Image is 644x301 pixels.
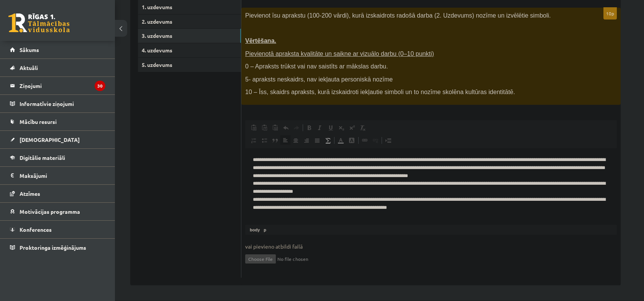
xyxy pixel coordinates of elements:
[245,12,551,19] span: Pievienot īsu aprakstu (100-200 vārdi), kurā izskaidrots radošā darba (2. Uzdevums) nozīme un izv...
[20,208,80,215] span: Motivācijas programma
[138,15,241,29] a: 2. uzdevums
[291,123,302,133] a: Повторить (Ctrl+Y)
[20,167,105,184] legend: Maksājumi
[248,123,259,133] a: Вставить (Ctrl+V)
[315,123,325,133] a: Курсив (Ctrl+I)
[325,123,336,133] a: Подчеркнутый (Ctrl+U)
[10,167,105,184] a: Maksājumi
[346,135,357,145] a: Цвет фона
[10,77,105,94] a: Ziņojumi30
[270,135,280,145] a: Цитата
[270,123,280,133] a: Вставить из Word
[312,135,323,145] a: По ширине
[20,118,57,125] span: Mācību resursi
[357,123,368,133] a: Убрать форматирование
[245,89,515,95] span: 10 – Īss, skaidrs apraksts, kurā izskaidroti iekļautie simboli un to nozīme skolēna kultūras iden...
[10,41,105,59] a: Sākums
[95,81,105,91] i: 30
[10,149,105,166] a: Digitālie materiāli
[10,203,105,220] a: Motivācijas programma
[290,135,301,145] a: По центру
[335,135,346,145] a: Цвет текста
[20,77,105,94] legend: Ziņojumi
[336,123,347,133] a: Подстрочный индекс
[248,226,261,233] a: Элемент body
[8,13,70,33] a: Rīgas 1. Tālmācības vidusskola
[359,135,370,145] a: Вставить/Редактировать ссылку (Ctrl+K)
[383,135,393,145] a: Вставить разрыв страницы для печати
[10,131,105,148] a: [DEMOGRAPHIC_DATA]
[138,58,241,72] a: 5. uzdevums
[262,226,268,233] a: Элемент p
[20,95,105,112] legend: Informatīvie ziņojumi
[20,244,86,251] span: Proktoringa izmēģinājums
[301,135,312,145] a: По правому краю
[10,185,105,202] a: Atzīmes
[20,136,80,143] span: [DEMOGRAPHIC_DATA]
[10,59,105,76] a: Aktuāli
[10,95,105,112] a: Informatīvie ziņojumi
[245,76,393,83] span: 5- apraksts neskaidrs, nav iekļauta personiskā nozīme
[20,226,52,233] span: Konferences
[245,37,276,44] span: Vērtēšana.
[347,123,357,133] a: Надстрочный индекс
[20,190,40,197] span: Atzīmes
[245,50,434,57] span: Pievienotā apraksta kvalitāte un saikne ar vizuālo darbu (0–10 punkti)
[245,63,388,70] span: 0 – Apraksts trūkst vai nav saistīts ar mākslas darbu.
[245,242,617,251] span: vai pievieno atbildi failā
[259,123,270,133] a: Вставить только текст (Ctrl+Shift+V)
[10,239,105,256] a: Proktoringa izmēģinājums
[10,221,105,238] a: Konferences
[259,135,270,145] a: Вставить / удалить маркированный список
[280,135,290,145] a: По левому краю
[245,148,617,225] iframe: Визуальный текстовый редактор, wiswyg-editor-user-answer-47433775667320
[20,64,38,71] span: Aktuāli
[323,135,333,145] a: Математика
[248,135,259,145] a: Вставить / удалить нумерованный список
[138,29,241,43] a: 3. uzdevums
[138,43,241,57] a: 4. uzdevums
[20,46,39,53] span: Sākums
[603,7,617,20] p: 10p
[304,123,315,133] a: Полужирный (Ctrl+B)
[370,135,381,145] a: Убрать ссылку
[20,154,65,161] span: Digitālie materiāli
[10,113,105,130] a: Mācību resursi
[280,123,291,133] a: Отменить (Ctrl+Z)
